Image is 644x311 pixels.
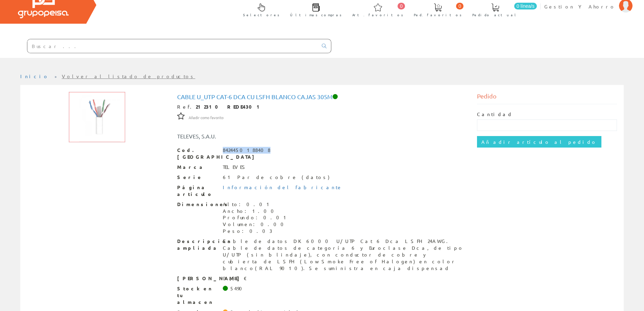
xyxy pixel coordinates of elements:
[177,184,218,198] span: Página artículo
[514,3,537,9] span: 0 línea/s
[223,184,342,190] a: Información del fabricante
[477,92,617,104] div: Pedido
[223,214,289,221] div: Profundo: 0.01
[544,3,616,10] span: Gestion Y Ahorro
[177,285,218,306] span: Stock en tu almacen
[398,3,405,9] span: 0
[223,174,330,181] div: 61 Par de cobre (datos)
[456,3,463,9] span: 0
[223,164,248,171] div: TELEVES
[177,147,218,160] span: Cod. [GEOGRAPHIC_DATA]
[414,12,462,18] span: Ped. favoritos
[177,174,218,181] span: Serie
[223,147,270,154] div: 8424450188408
[177,275,218,282] span: [PERSON_NAME]
[223,238,467,272] div: Cable de datos DK6000 U/UTP Cat 6 Dca LSFH 24AWG. Cable de datos de categoría 6 y Euroclase Dca, ...
[62,73,195,79] a: Volver al listado de productos
[177,93,467,100] h1: Cable u_utp Cat-6 Dca cu lsfh blanco cajas 305m
[177,238,218,251] span: Descripción ampliada
[196,104,263,110] strong: 212310 REDE4301
[27,39,318,53] input: Buscar ...
[177,201,218,208] span: Dimensiones
[20,73,49,79] a: Inicio
[230,285,246,292] div: 5490
[290,12,342,18] span: Últimas compras
[243,12,280,18] span: Selectores
[172,132,347,140] div: TELEVES, S.A.U.
[69,92,125,142] img: Foto artículo Cable u_utp Cat-6 Dca cu lsfh blanco cajas 305m (167.25663716814x150)
[223,228,289,235] div: Peso: 0.03
[477,136,601,148] input: Añadir artículo al pedido
[223,275,247,282] div: 0,36 €
[477,111,513,118] label: Cantidad
[472,12,518,18] span: Pedido actual
[223,208,289,215] div: Ancho: 1.00
[352,12,403,18] span: Art. favoritos
[189,114,223,120] a: Añadir como favorito
[223,221,289,228] div: Volumen: 0.00
[223,201,289,208] div: Alto: 0.01
[177,104,467,110] div: Ref.
[177,164,218,171] span: Marca
[189,115,223,120] span: Añadir como favorito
